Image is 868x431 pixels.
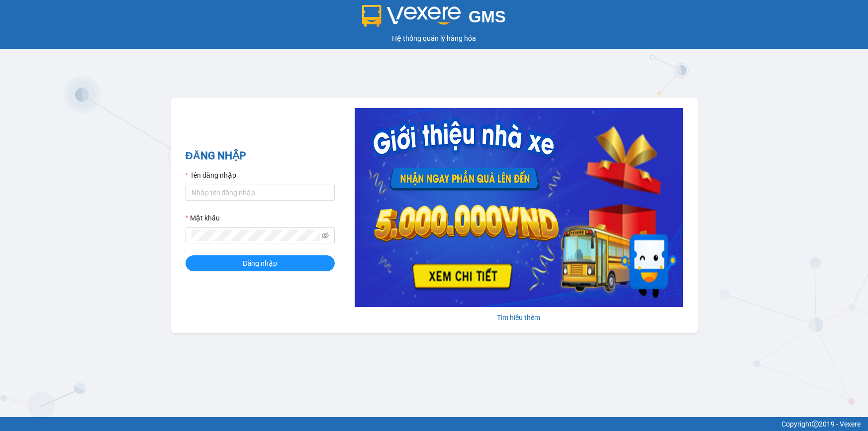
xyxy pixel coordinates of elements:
a: GMS [362,15,506,23]
span: eye-invisible [322,232,329,239]
input: Mật khẩu [192,230,320,241]
span: copyright [812,421,819,428]
h2: ĐĂNG NHẬP [186,148,335,164]
span: Đăng nhập [243,258,278,269]
input: Tên đăng nhập [186,185,335,201]
div: Copyright 2019 - Vexere [7,419,861,430]
img: logo 2 [362,5,461,27]
img: banner-0 [355,108,683,307]
div: Hệ thống quản lý hàng hóa [2,33,866,44]
button: Đăng nhập [186,255,335,271]
span: GMS [469,7,506,26]
label: Mật khẩu [186,213,220,223]
label: Tên đăng nhập [186,170,236,181]
div: Tìm hiểu thêm [355,312,683,323]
